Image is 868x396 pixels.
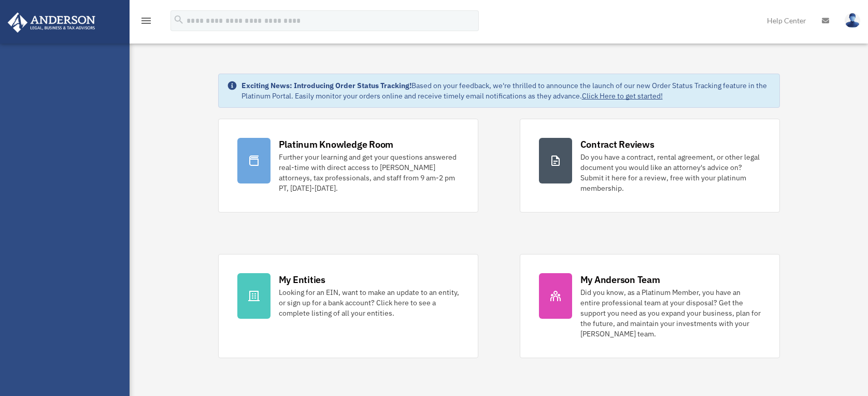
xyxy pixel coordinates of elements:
a: My Anderson Team Did you know, as a Platinum Member, you have an entire professional team at your... [520,254,780,358]
a: menu [140,18,152,27]
a: Contract Reviews Do you have a contract, rental agreement, or other legal document you would like... [520,119,780,213]
div: Contract Reviews [580,138,654,151]
a: Platinum Knowledge Room Further your learning and get your questions answered real-time with dire... [218,119,478,213]
img: User Pic [845,13,860,28]
a: Click Here to get started! [582,91,663,101]
div: My Entities [279,273,325,286]
img: Anderson Advisors Platinum Portal [5,12,98,33]
div: Do you have a contract, rental agreement, or other legal document you would like an attorney's ad... [580,152,761,193]
div: Based on your feedback, we're thrilled to announce the launch of our new Order Status Tracking fe... [241,80,771,101]
strong: Exciting News: Introducing Order Status Tracking! [241,81,411,90]
div: My Anderson Team [580,273,660,286]
div: Further your learning and get your questions answered real-time with direct access to [PERSON_NAM... [279,152,459,193]
div: Did you know, as a Platinum Member, you have an entire professional team at your disposal? Get th... [580,287,761,339]
a: My Entities Looking for an EIN, want to make an update to an entity, or sign up for a bank accoun... [218,254,478,358]
i: search [173,14,184,25]
i: menu [140,15,152,27]
div: Platinum Knowledge Room [279,138,394,151]
div: Looking for an EIN, want to make an update to an entity, or sign up for a bank account? Click her... [279,287,459,318]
